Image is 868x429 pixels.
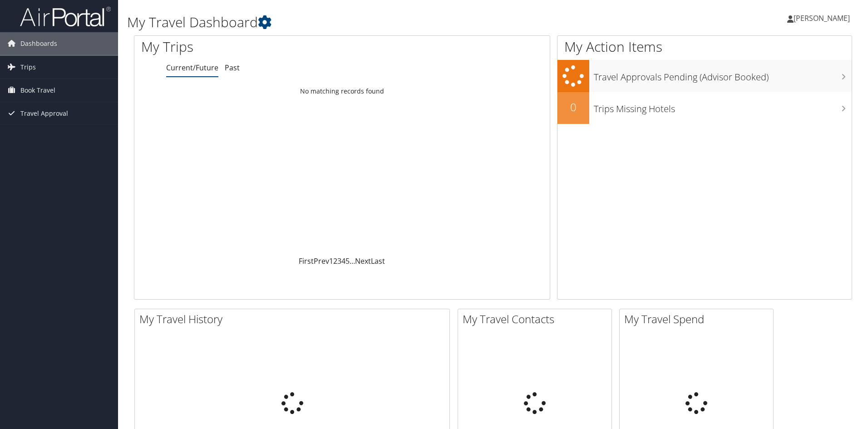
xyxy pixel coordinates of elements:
[371,256,385,266] a: Last
[20,56,36,79] span: Trips
[594,66,852,84] h3: Travel Approvals Pending (Advisor Booked)
[299,256,314,266] a: First
[333,256,337,266] a: 2
[557,37,852,56] h1: My Action Items
[139,311,449,327] h2: My Travel History
[329,256,333,266] a: 1
[20,6,111,27] img: airportal-logo.png
[594,98,852,115] h3: Trips Missing Hotels
[794,13,850,23] span: [PERSON_NAME]
[557,92,852,124] a: 0Trips Missing Hotels
[225,63,240,73] a: Past
[355,256,371,266] a: Next
[345,256,350,266] a: 5
[557,99,589,115] h2: 0
[20,79,55,102] span: Book Travel
[463,311,612,327] h2: My Travel Contacts
[166,63,218,73] a: Current/Future
[141,37,370,56] h1: My Trips
[337,256,341,266] a: 3
[20,32,57,55] span: Dashboards
[127,13,615,32] h1: My Travel Dashboard
[350,256,355,266] span: …
[20,102,68,125] span: Travel Approval
[134,83,550,99] td: No matching records found
[557,60,852,92] a: Travel Approvals Pending (Advisor Booked)
[787,5,859,32] a: [PERSON_NAME]
[341,256,345,266] a: 4
[314,256,329,266] a: Prev
[624,311,773,327] h2: My Travel Spend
